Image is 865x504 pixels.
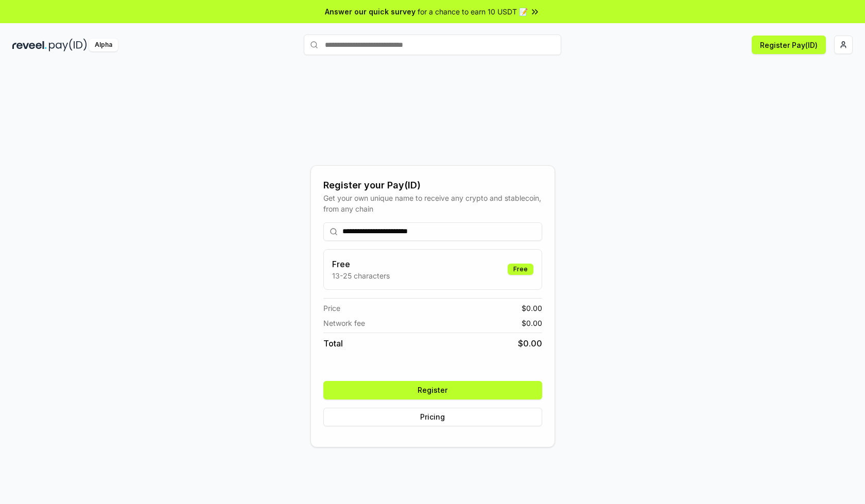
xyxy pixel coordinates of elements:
span: Price [323,303,340,314]
p: 13-25 characters [332,270,390,281]
button: Register Pay(ID) [752,36,826,54]
span: $ 0.00 [518,337,542,350]
span: Network fee [323,318,365,328]
div: Get your own unique name to receive any crypto and stablecoin, from any chain [323,193,542,214]
div: Alpha [89,39,118,51]
span: $ 0.00 [522,303,542,314]
button: Pricing [323,408,542,426]
div: Register your Pay(ID) [323,178,542,193]
button: Register [323,381,542,399]
h3: Free [332,258,390,270]
span: $ 0.00 [522,318,542,328]
img: reveel_dark [12,39,47,51]
div: Free [508,264,533,275]
img: pay_id [49,39,87,51]
span: for a chance to earn 10 USDT 📝 [418,6,528,17]
span: Total [323,337,343,350]
span: Answer our quick survey [325,6,416,17]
